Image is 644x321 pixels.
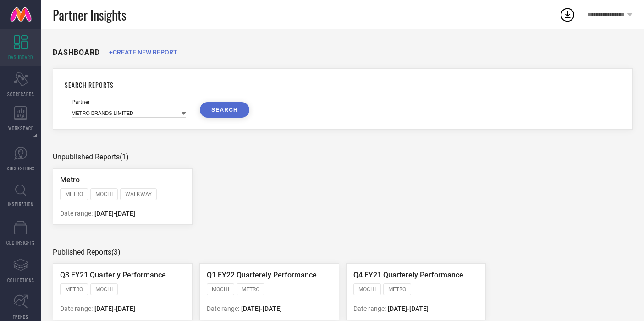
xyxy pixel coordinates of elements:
span: Q1 FY22 Quarterely Performance [207,271,317,279]
div: Partner [72,99,186,105]
h1: DASHBOARD [53,48,100,57]
span: METRO [388,286,406,293]
span: Q4 FY21 Quarterely Performance [353,271,463,279]
span: WORKSPACE [8,125,33,131]
span: INSPIRATION [8,201,33,207]
span: METRO [242,286,259,293]
span: CDC INSIGHTS [6,239,35,246]
div: Open download list [559,6,576,23]
span: TRENDS [13,313,28,320]
span: DASHBOARD [8,54,33,60]
span: Date range: [207,305,239,312]
span: MOCHI [212,286,229,293]
span: MOCHI [95,286,113,293]
span: [DATE] - [DATE] [388,305,429,312]
span: Date range: [60,305,93,312]
div: Published Reports (3) [53,248,633,256]
span: SUGGESTIONS [7,165,35,172]
span: Date range: [60,210,93,217]
span: MOCHI [358,286,376,293]
span: WALKWAY [125,191,152,197]
span: Date range: [353,305,386,312]
span: SCORECARDS [7,91,34,98]
span: Metro [60,175,80,184]
h1: SEARCH REPORTS [65,80,621,90]
span: +CREATE NEW REPORT [109,49,177,56]
span: METRO [65,286,83,293]
div: Unpublished Reports (1) [53,152,633,161]
span: MOCHI [95,191,113,197]
span: METRO [65,191,83,197]
span: Q3 FY21 Quarterly Performance [60,271,166,279]
span: [DATE] - [DATE] [94,305,135,312]
span: [DATE] - [DATE] [241,305,282,312]
span: COLLECTIONS [7,277,34,283]
button: SEARCH [200,102,249,118]
span: [DATE] - [DATE] [94,210,135,217]
span: Partner Insights [53,5,126,24]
